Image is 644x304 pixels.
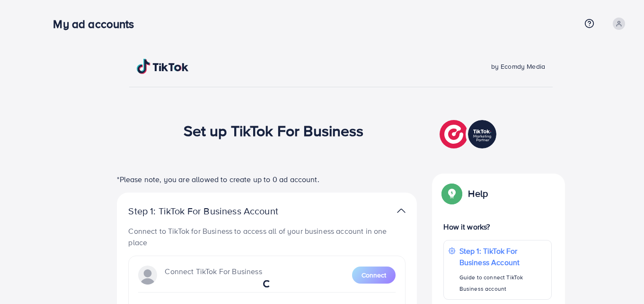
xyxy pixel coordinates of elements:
p: Help [468,188,488,199]
img: TikTok partner [397,204,406,218]
span: by Ecomdy Media [491,62,545,71]
p: *Please note, you are allowed to create up to 0 ad account. [117,174,417,185]
p: Guide to connect TikTok Business account [459,272,547,295]
img: TikTok partner [440,118,499,151]
p: How it works? [443,221,551,232]
img: Popup guide [443,185,460,202]
h1: Set up TikTok For Business [184,121,364,139]
img: TikTok [137,59,189,74]
p: Step 1: TikTok For Business Account [459,245,547,268]
h3: My ad accounts [53,17,141,31]
p: Step 1: TikTok For Business Account [128,205,308,217]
